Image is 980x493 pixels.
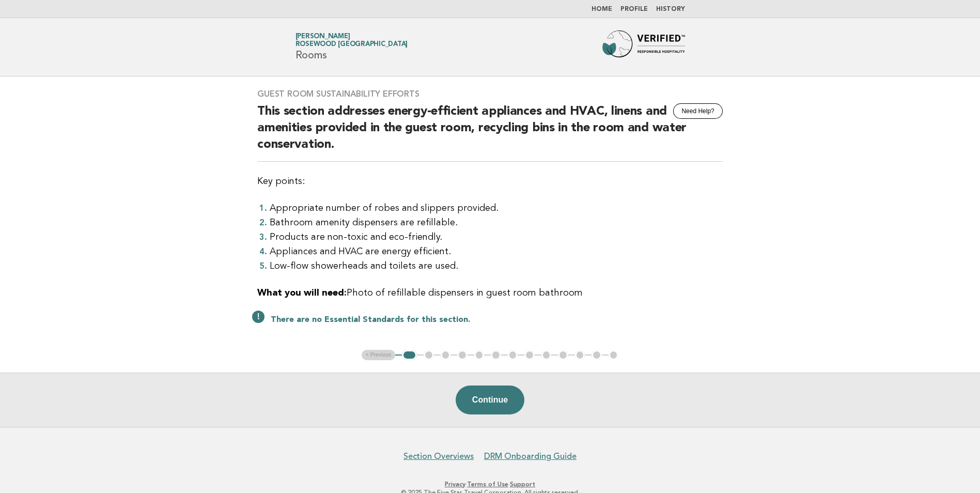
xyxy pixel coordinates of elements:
li: Appropriate number of robes and slippers provided. [270,201,723,215]
a: Terms of Use [467,481,508,488]
li: Bathroom amenity dispensers are refillable. [270,215,723,230]
a: Section Overviews [403,451,474,461]
strong: What you will need: [257,288,347,298]
button: 1 [402,350,417,360]
span: Rosewood [GEOGRAPHIC_DATA] [295,41,408,48]
li: Appliances and HVAC are energy efficient. [270,244,723,259]
strong: There are no Essential Standards for this section. [271,316,470,324]
button: Need Help? [673,103,722,119]
h1: Rooms [295,34,408,60]
button: Continue [456,386,524,414]
a: DRM Onboarding Guide [484,451,577,461]
a: History [656,6,685,12]
a: [PERSON_NAME]Rosewood [GEOGRAPHIC_DATA] [295,33,408,48]
li: Products are non-toxic and eco-friendly. [270,230,723,244]
p: Key points: [257,174,723,189]
h3: Guest Room Sustainability Efforts [257,89,723,99]
img: Forbes Travel Guide [602,30,685,64]
h2: This section addresses energy-efficient appliances and HVAC, linens and amenities provided in the... [257,103,723,162]
a: Privacy [445,481,465,488]
a: Home [592,6,612,12]
a: Profile [620,6,648,12]
a: Support [510,481,535,488]
p: Photo of refillable dispensers in guest room bathroom [257,286,723,300]
li: Low-flow showerheads and toilets are used. [270,259,723,273]
p: · · [174,480,806,488]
